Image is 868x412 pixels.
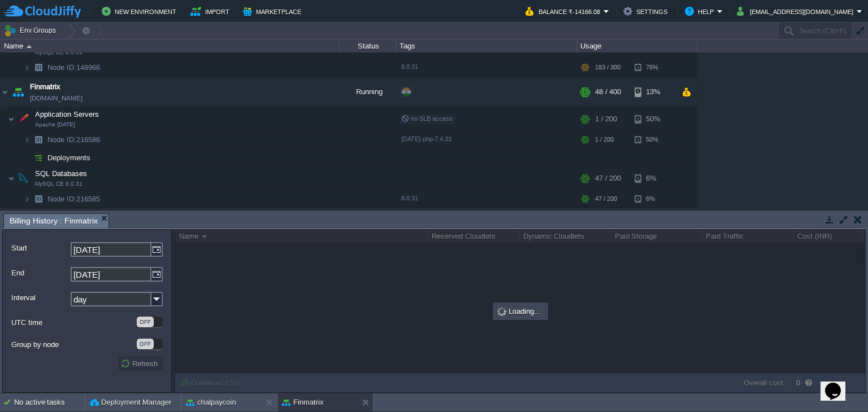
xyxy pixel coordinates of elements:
[47,195,76,203] span: Node ID:
[120,358,161,369] button: Refresh
[11,242,70,254] label: Start
[102,5,180,18] button: New Environment
[595,59,620,76] div: 183 / 300
[401,195,418,201] span: 8.0.31
[24,190,31,208] img: AMDAwAAAACH5BAEAAAAALAAAAAABAAEAAAICRAEAOw==
[15,167,31,190] img: AMDAwAAAACH5BAEAAAAALAAAAAABAAEAAAICRAEAOw==
[4,23,60,38] button: Env Groups
[821,367,857,401] iframe: chat widget
[578,40,697,52] div: Usage
[46,194,102,204] span: 216585
[595,77,621,107] div: 48 / 400
[397,40,576,52] div: Tags
[635,59,671,76] div: 76%
[31,190,46,208] img: AMDAwAAAACH5BAEAAAAALAAAAAABAAEAAAICRAEAOw==
[595,208,617,239] div: 0 / 150
[595,190,617,208] div: 47 / 200
[282,397,323,408] button: Finmatrix
[401,135,452,142] span: [DATE]-php-7.4.33
[1,40,339,52] div: Name
[1,208,10,239] img: AMDAwAAAACH5BAEAAAAALAAAAAABAAEAAAICRAEAOw==
[137,339,154,349] div: OFF
[34,109,101,119] span: Application Servers
[11,339,136,350] label: Group by node
[31,149,46,166] img: AMDAwAAAACH5BAEAAAAALAAAAAABAAEAAAICRAEAOw==
[595,167,621,190] div: 47 / 200
[8,108,15,130] img: AMDAwAAAACH5BAEAAAAALAAAAAABAAEAAAICRAEAOw==
[635,131,671,148] div: 50%
[10,208,26,239] img: AMDAwAAAACH5BAEAAAAALAAAAAABAAEAAAICRAEAOw==
[24,149,31,166] img: AMDAwAAAACH5BAEAAAAALAAAAAABAAEAAAICRAEAOw==
[737,5,857,18] button: [EMAIL_ADDRESS][DOMAIN_NAME]
[46,135,102,144] span: 216586
[11,292,70,304] label: Interval
[401,115,453,122] span: no SLB access
[35,49,83,56] span: MySQL CE 8.0.31
[47,63,76,72] span: Node ID:
[595,108,617,130] div: 1 / 200
[30,93,83,104] a: [DOMAIN_NAME]
[35,181,83,187] span: MySQL CE 8.0.31
[137,317,154,327] div: OFF
[635,77,671,107] div: 13%
[340,77,396,107] div: Running
[635,190,671,208] div: 6%
[11,267,70,279] label: End
[526,5,604,18] button: Balance ₹-14166.08
[623,5,671,18] button: Settings
[35,121,75,128] span: Apache [DATE]
[34,169,89,178] a: SQL DatabasesMySQL CE 8.0.31
[635,208,671,239] div: 17%
[4,5,81,19] img: CloudJiffy
[595,131,614,148] div: 1 / 200
[34,169,89,178] span: SQL Databases
[31,59,46,76] img: AMDAwAAAACH5BAEAAAAALAAAAAABAAEAAAICRAEAOw==
[47,135,76,144] span: Node ID:
[14,393,85,411] div: No active tasks
[46,135,102,144] a: Node ID:216586
[11,317,136,328] label: UTC time
[340,208,396,239] div: Stopped
[635,167,671,190] div: 6%
[243,5,305,18] button: Marketplace
[10,214,98,228] span: Billing History : Finmatrix
[186,397,236,408] button: chalpaycoin
[190,5,233,18] button: Import
[31,131,46,148] img: AMDAwAAAACH5BAEAAAAALAAAAAABAAEAAAICRAEAOw==
[685,5,717,18] button: Help
[46,153,92,163] a: Deployments
[1,77,10,107] img: AMDAwAAAACH5BAEAAAAALAAAAAABAAEAAAICRAEAOw==
[24,59,31,76] img: AMDAwAAAACH5BAEAAAAALAAAAAABAAEAAAICRAEAOw==
[24,131,31,148] img: AMDAwAAAACH5BAEAAAAALAAAAAABAAEAAAICRAEAOw==
[401,63,418,70] span: 8.0.31
[340,40,396,52] div: Status
[46,194,102,204] a: Node ID:216585
[90,397,171,408] button: Deployment Manager
[46,63,102,72] span: 148966
[8,167,15,190] img: AMDAwAAAACH5BAEAAAAALAAAAAABAAEAAAICRAEAOw==
[46,63,102,72] a: Node ID:148966
[10,77,26,107] img: AMDAwAAAACH5BAEAAAAALAAAAAABAAEAAAICRAEAOw==
[635,108,671,130] div: 50%
[34,110,101,119] a: Application ServersApache [DATE]
[15,108,31,130] img: AMDAwAAAACH5BAEAAAAALAAAAAABAAEAAAICRAEAOw==
[494,304,547,319] div: Loading...
[27,45,32,48] img: AMDAwAAAACH5BAEAAAAALAAAAAABAAEAAAICRAEAOw==
[30,81,60,93] a: Finmatrix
